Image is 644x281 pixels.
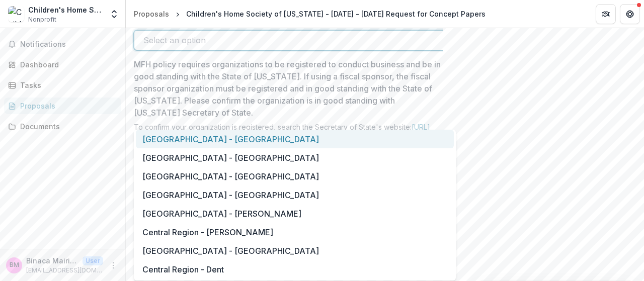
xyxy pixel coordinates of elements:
[134,130,456,280] div: Select options list
[20,59,113,70] div: Dashboard
[620,4,640,24] button: Get Help
[596,4,616,24] button: Partners
[20,101,113,111] div: Proposals
[134,58,441,119] p: MFH policy requires organizations to be registered to conduct business and be in good standing wi...
[20,40,117,49] span: Notifications
[4,56,121,73] a: Dashboard
[136,241,454,260] div: [GEOGRAPHIC_DATA] - [GEOGRAPHIC_DATA]
[28,5,103,15] div: Children's Home Society of [US_STATE]
[26,255,78,266] p: Binaca Mairidith
[8,6,24,22] img: Children's Home Society of Missouri
[136,204,454,223] div: [GEOGRAPHIC_DATA] - [PERSON_NAME]
[130,7,490,21] nav: breadcrumb
[130,7,173,21] a: Proposals
[134,123,456,144] div: To confirm your organization is registered, search the Secretary of State's website:
[136,223,454,241] div: Central Region - [PERSON_NAME]
[4,36,121,52] button: Notifications
[136,260,454,278] div: Central Region - Dent
[28,15,56,24] span: Nonprofit
[20,80,113,90] div: Tasks
[134,9,169,19] div: Proposals
[83,256,103,265] p: User
[136,185,454,204] div: [GEOGRAPHIC_DATA] - [GEOGRAPHIC_DATA]
[26,266,103,275] p: [EMAIL_ADDRESS][DOMAIN_NAME]
[186,9,486,19] div: Children's Home Society of [US_STATE] - [DATE] - [DATE] Request for Concept Papers
[4,118,121,135] a: Documents
[107,259,119,271] button: More
[136,130,454,148] div: [GEOGRAPHIC_DATA] - [GEOGRAPHIC_DATA]
[20,121,113,132] div: Documents
[4,77,121,93] a: Tasks
[136,148,454,167] div: [GEOGRAPHIC_DATA] - [GEOGRAPHIC_DATA]
[4,98,121,114] a: Proposals
[10,262,19,268] div: Binaca Mairidith
[136,167,454,185] div: [GEOGRAPHIC_DATA] - [GEOGRAPHIC_DATA]
[107,4,121,24] button: Open entity switcher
